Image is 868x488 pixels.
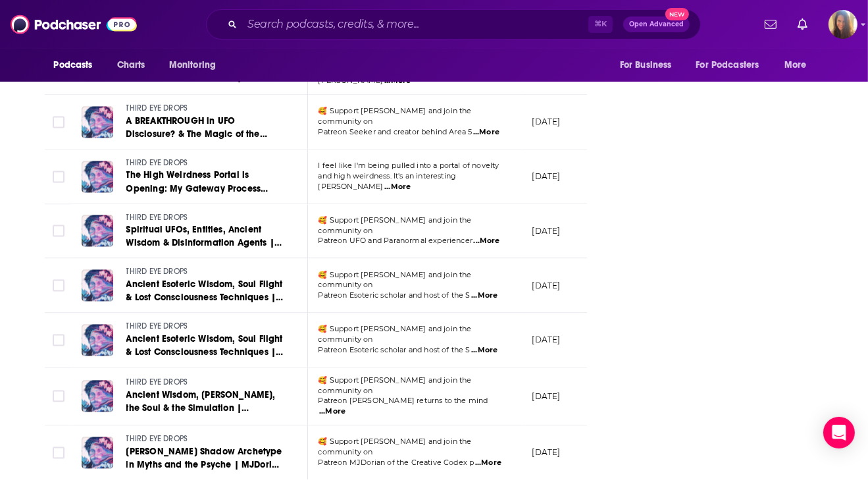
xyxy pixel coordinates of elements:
span: Patreon Seeker and creator behind Area 5 [319,127,472,136]
div: Open Intercom Messenger [823,417,855,448]
a: THIRD EYE DROPS [126,212,284,224]
span: Patreon Esoteric scholar and host of the S [319,290,471,300]
span: A BREAKTHROUGH in UFO Disclosure? & The Magic of the Gateway Process | [PERSON_NAME] [126,115,283,153]
a: A BREAKTHROUGH in UFO Disclosure? & The Magic of the Gateway Process | [PERSON_NAME] [126,115,284,141]
span: ...More [471,345,498,356]
a: Show notifications dropdown [792,13,813,36]
a: THIRD EYE DROPS [126,377,284,389]
span: Toggle select row [53,171,64,182]
span: New [665,8,689,20]
p: [DATE] [532,280,561,291]
span: Toggle select row [53,334,64,346]
span: 🥰 Support [PERSON_NAME] and join the community on [319,437,472,456]
span: Patreon MJDorian of the Creative Codex p [319,458,474,467]
span: Ancient Esoteric Wisdom, Soul Flight & Lost Consciousness Techniques | [PERSON_NAME] | Mind Meld 413 [126,279,284,316]
a: [PERSON_NAME] Shadow Archetype in Myths and the Psyche | MJDorian | Mind Meld 411 [126,445,284,472]
span: ⌘ K [588,16,613,33]
span: and high weirdness. It's an interesting [PERSON_NAME] [319,171,457,191]
p: [DATE] [532,116,561,127]
span: Podcasts [54,56,93,74]
span: Patreon UFO and Paranormal experiencer [319,236,473,245]
img: Podchaser - Follow, Share and Rate Podcasts [11,12,137,37]
span: 🥰 Support [PERSON_NAME] and join the community on [319,375,472,395]
span: Patreon Esoteric scholar and host of the S [319,345,471,354]
span: ...More [384,182,411,192]
span: For Business [620,56,672,74]
span: ...More [319,406,345,417]
span: THIRD EYE DROPS [126,213,188,222]
span: 🥰 Support [PERSON_NAME] and join the community on [319,106,472,126]
button: open menu [688,53,779,78]
a: Spiritual UFOs, Entities, Ancient Wisdom & Disinformation Agents | [PERSON_NAME] | Mind Meld 414 [126,223,284,250]
p: [DATE] [532,171,561,182]
a: The High Weirdness Portal is Opening: My Gateway Process Retreat, The UFO Hearings, Q&A [126,169,284,195]
div: Search podcasts, credits, & more... [206,9,701,40]
span: THIRD EYE DROPS [126,377,188,387]
a: THIRD EYE DROPS [126,433,284,445]
span: THIRD EYE DROPS [126,103,188,113]
span: 🥰 Support [PERSON_NAME] and join the community on [319,215,472,235]
a: Ancient Esoteric Wisdom, Soul Flight & Lost Consciousness Techniques | [PERSON_NAME] | Mind Meld 413 [126,278,284,304]
p: [DATE] [532,391,561,402]
img: User Profile [829,10,857,39]
a: Show notifications dropdown [759,13,782,36]
span: Toggle select row [53,225,64,236]
span: ...More [475,458,501,468]
a: Ancient Wisdom, [PERSON_NAME], the Soul & the Simulation | [PERSON_NAME] | Mind Meld 412 [126,389,284,415]
span: THIRD EYE DROPS [126,434,188,443]
span: Charts [117,56,145,74]
button: open menu [775,53,823,78]
button: Show profile menu [829,10,857,39]
span: Toggle select row [53,116,64,128]
p: [DATE] [532,447,561,458]
a: Ancient Esoteric Wisdom, Soul Flight & Lost Consciousness Techniques | [PERSON_NAME] | Mind Meld 413 [126,333,284,359]
a: THIRD EYE DROPS [126,103,284,115]
button: open menu [45,53,110,78]
span: THIRD EYE DROPS [126,321,188,331]
p: [DATE] [532,225,561,236]
a: THIRD EYE DROPS [126,266,284,278]
span: Toggle select row [53,447,64,458]
button: open menu [160,53,233,78]
button: Open AdvancedNew [623,16,690,32]
span: ...More [471,290,498,301]
span: More [784,56,807,74]
span: THIRD EYE DROPS [126,267,188,276]
span: Ancient Wisdom, [PERSON_NAME], the Soul & the Simulation | [PERSON_NAME] | Mind Meld 412 [126,389,276,427]
span: Ancient Esoteric Wisdom, Soul Flight & Lost Consciousness Techniques | [PERSON_NAME] | Mind Meld 413 [126,333,284,371]
span: Monitoring [169,56,216,74]
span: Spiritual UFOs, Entities, Ancient Wisdom & Disinformation Agents | [PERSON_NAME] | Mind Meld 414 [126,224,282,261]
a: Charts [109,53,153,78]
span: Toggle select row [53,390,64,402]
a: THIRD EYE DROPS [126,321,284,333]
span: [PERSON_NAME] Shadow Archetype in Myths and the Psyche | MJDorian | Mind Meld 411 [126,446,284,483]
input: Search podcasts, credits, & more... [242,14,588,35]
span: ...More [473,127,499,138]
span: THIRD EYE DROPS [126,158,188,167]
span: 🥰 Support [PERSON_NAME] and join the community on [319,270,472,290]
span: Logged in as AHartman333 [829,10,857,39]
a: THIRD EYE DROPS [126,157,284,169]
span: I feel like I'm being pulled into a portal of novelty [319,161,499,170]
span: The High Weirdness Portal is Opening: My Gateway Process Retreat, The UFO Hearings, Q&A [126,169,268,207]
p: [DATE] [532,334,561,345]
span: 🥰 Support [PERSON_NAME] and join the community on [319,324,472,344]
span: Open Advanced [629,21,684,28]
span: ...More [474,236,500,246]
span: Toggle select row [53,279,64,291]
button: open menu [611,53,688,78]
span: Patreon [PERSON_NAME] returns to the mind [319,396,488,405]
span: For Podcasters [696,56,759,74]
